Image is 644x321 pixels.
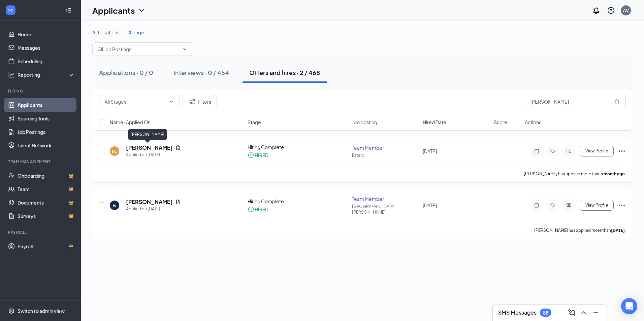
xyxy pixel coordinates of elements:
[18,125,75,139] a: Job Postings
[8,88,74,94] div: Hiring
[568,309,576,317] svg: ComposeMessage
[99,68,153,77] div: Applications · 0 / 0
[126,144,173,151] h5: [PERSON_NAME]
[18,28,75,41] a: Home
[525,95,626,108] input: Search in offers and hires
[8,71,15,78] svg: Analysis
[423,148,437,154] span: [DATE]
[18,308,65,314] div: Switch to admin view
[18,55,75,68] a: Scheduling
[18,209,75,223] a: SurveysCrown
[614,99,620,104] svg: MagnifyingGlass
[524,171,626,177] p: [PERSON_NAME] has applied more than .
[110,119,151,126] span: Name · Applied On
[126,29,144,35] span: Change
[525,119,541,126] span: Actions
[92,29,120,35] span: All Locations
[543,310,548,316] div: 88
[592,6,600,14] svg: Notifications
[580,146,614,156] button: View Profile
[98,45,180,53] input: All Job Postings
[248,206,254,213] svg: CheckmarkCircle
[248,198,348,205] div: Hiring Complete
[352,119,377,126] span: Job posting
[580,309,588,317] svg: ChevronUp
[592,309,600,317] svg: Minimize
[585,203,608,208] span: View Profile
[618,201,626,209] svg: Ellipses
[126,206,181,212] div: Applied on [DATE]
[105,98,166,105] input: All Stages
[590,307,601,318] button: Minimize
[112,203,117,208] div: EJ
[18,98,75,112] a: Applicants
[18,196,75,209] a: DocumentsCrown
[248,144,348,150] div: Hiring Complete
[498,309,537,316] h3: SMS Messages
[126,151,181,158] div: Applied on [DATE]
[173,68,229,77] div: Interviews · 0 / 454
[533,203,541,208] svg: Note
[188,98,196,106] svg: Filter
[182,46,188,52] svg: ChevronDown
[352,144,419,151] div: Team Member
[8,159,74,165] div: Team Management
[18,139,75,152] a: Talent Network
[18,182,75,196] a: TeamCrown
[255,152,268,158] div: HIRED
[352,152,419,158] div: Estero
[137,6,146,14] svg: ChevronDown
[8,229,74,235] div: Payroll
[112,148,117,154] div: EC
[623,7,629,13] div: AC
[549,148,557,154] svg: Tag
[128,129,167,140] div: [PERSON_NAME]
[352,204,419,215] div: [GEOGRAPHIC_DATA][PERSON_NAME]
[255,206,268,213] div: HIRED
[175,145,181,150] svg: Document
[611,228,625,233] b: [DATE]
[533,148,541,154] svg: Note
[585,149,608,153] span: View Profile
[565,148,573,154] svg: ActiveChat
[18,240,75,253] a: PayrollCrown
[423,119,446,126] span: Hired Date
[175,199,181,205] svg: Document
[534,227,626,233] p: [PERSON_NAME] has applied more than .
[248,119,261,126] span: Stage
[580,200,614,211] button: View Profile
[494,119,507,126] span: Score
[18,112,75,125] a: Sourcing Tools
[92,5,135,16] h1: Applicants
[549,203,557,208] svg: Tag
[248,152,254,158] svg: CheckmarkCircle
[566,307,577,318] button: ComposeMessage
[18,169,75,182] a: OnboardingCrown
[618,147,626,155] svg: Ellipses
[126,198,173,206] h5: [PERSON_NAME]
[601,171,625,176] b: a month ago
[18,41,75,55] a: Messages
[352,195,419,202] div: Team Member
[18,71,75,78] div: Reporting
[607,6,615,14] svg: QuestionInfo
[7,7,14,13] svg: WorkstreamLogo
[565,203,573,208] svg: ActiveChat
[8,308,15,314] svg: Settings
[183,95,217,108] button: Filter Filters
[249,68,320,77] div: Offers and hires · 2 / 468
[169,99,174,104] svg: ChevronDown
[65,7,72,14] svg: Collapse
[621,298,637,314] div: Open Intercom Messenger
[578,307,589,318] button: ChevronUp
[423,202,437,208] span: [DATE]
